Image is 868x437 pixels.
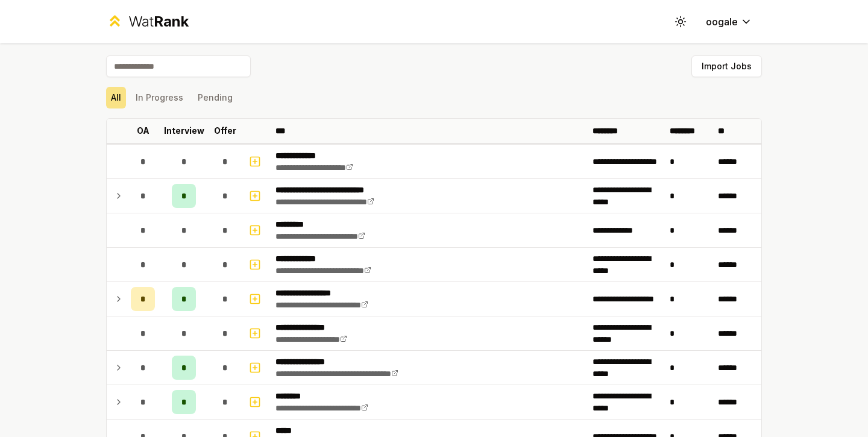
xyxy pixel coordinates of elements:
[691,55,762,77] button: Import Jobs
[128,12,189,31] div: Wat
[154,13,189,30] span: Rank
[137,125,149,137] p: OA
[164,125,204,137] p: Interview
[131,87,188,108] button: In Progress
[193,87,237,108] button: Pending
[214,125,236,137] p: Offer
[106,87,126,108] button: All
[706,14,738,29] span: oogale
[696,11,762,33] button: oogale
[106,12,189,31] a: WatRank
